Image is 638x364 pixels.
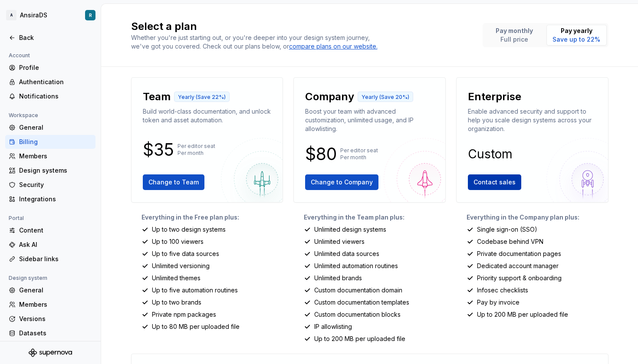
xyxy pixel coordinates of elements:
span: Change to Team [148,178,199,187]
div: Billing [19,138,92,146]
div: Sidebar links [19,255,92,263]
span: Contact sales [474,178,516,187]
p: Pay yearly [552,26,600,35]
a: Versions [5,312,95,326]
div: General [19,123,92,132]
button: Pay monthlyFull price [484,25,545,46]
p: Unlimited data sources [314,249,379,258]
div: Back [19,33,92,42]
a: General [5,121,95,134]
div: Ask AI [19,240,92,249]
a: compare plans on our website. [289,42,378,51]
a: Back [5,31,95,45]
a: Datasets [5,326,95,340]
a: Authentication [5,75,95,89]
p: Boost your team with advanced customization, unlimited usage, and IP allowlisting. [305,107,434,133]
a: Integrations [5,192,95,206]
p: Up to 200 MB per uploaded file [477,310,568,319]
p: Everything in the Free plan plus: [141,213,283,222]
a: Ask AI [5,238,95,252]
p: Private documentation pages [477,249,561,258]
div: Profile [19,63,92,72]
p: Custom documentation blocks [314,310,401,319]
p: Everything in the Team plan plus: [304,213,446,222]
p: Single sign-on (SSO) [477,225,537,234]
p: Custom documentation templates [314,298,409,307]
p: Yearly (Save 22%) [178,94,226,101]
p: Unlimited viewers [314,237,365,246]
div: Content [19,226,92,235]
p: Up to 100 viewers [152,237,204,246]
div: R [89,12,92,19]
button: Pay yearlySave up to 22% [546,25,607,46]
p: Infosec checklists [477,286,528,295]
p: Custom documentation domain [314,286,402,295]
a: Design systems [5,164,95,177]
div: Versions [19,315,92,323]
div: Notifications [19,92,92,101]
p: Company [305,90,354,104]
p: Save up to 22% [552,35,600,44]
p: Unlimited automation routines [314,262,398,270]
a: Billing [5,135,95,149]
p: Per editor seat Per month [178,143,215,157]
p: Everything in the Company plan plus: [467,213,608,222]
div: Members [19,152,92,161]
span: Change to Company [311,178,373,187]
p: Unlimited design systems [314,225,386,234]
button: Change to Company [305,174,378,190]
p: Team [143,90,171,104]
p: Up to five data sources [152,249,219,258]
a: Security [5,178,95,192]
button: Change to Team [143,174,204,190]
p: Yearly (Save 20%) [362,94,409,101]
p: Codebase behind VPN [477,237,543,246]
p: Unlimited brands [314,274,362,282]
p: Custom [468,149,513,159]
p: Up to two brands [152,298,201,307]
p: Pay monthly [496,26,533,35]
p: Up to 80 MB per uploaded file [152,322,240,331]
a: Members [5,298,95,312]
p: Up to two design systems [152,225,226,234]
p: Unlimited themes [152,274,201,282]
p: Per editor seat Per month [340,147,378,161]
div: A [6,10,16,20]
p: Enterprise [468,90,521,104]
p: Private npm packages [152,310,216,319]
div: Security [19,180,92,189]
a: Sidebar links [5,252,95,266]
p: $35 [143,144,174,155]
div: Account [5,50,33,61]
p: Pay by invoice [477,298,520,307]
a: Notifications [5,89,95,103]
button: Contact sales [468,174,521,190]
div: Authentication [19,78,92,86]
div: Members [19,300,92,309]
div: Datasets [19,329,92,338]
div: AnsiraDS [20,11,47,20]
button: AAnsiraDSR [2,6,99,25]
a: Profile [5,61,95,75]
p: Unlimited versioning [152,262,210,270]
div: Portal [5,213,27,223]
p: $80 [305,149,337,159]
p: IP allowlisting [314,322,352,331]
svg: Supernova Logo [29,348,72,357]
p: Dedicated account manager [477,262,559,270]
div: Design system [5,273,51,283]
div: Whether you're just starting out, or you're deeper into your design system journey, we've got you... [131,33,383,51]
h2: Select a plan [131,20,472,33]
p: Up to five automation routines [152,286,238,295]
a: General [5,283,95,297]
p: Up to 200 MB per uploaded file [314,334,405,343]
p: Full price [496,35,533,44]
div: Design systems [19,166,92,175]
a: Documentation [5,341,95,354]
div: General [19,286,92,295]
div: Integrations [19,195,92,203]
a: Members [5,149,95,163]
div: Workspace [5,110,42,121]
p: Priority support & onboarding [477,274,562,282]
